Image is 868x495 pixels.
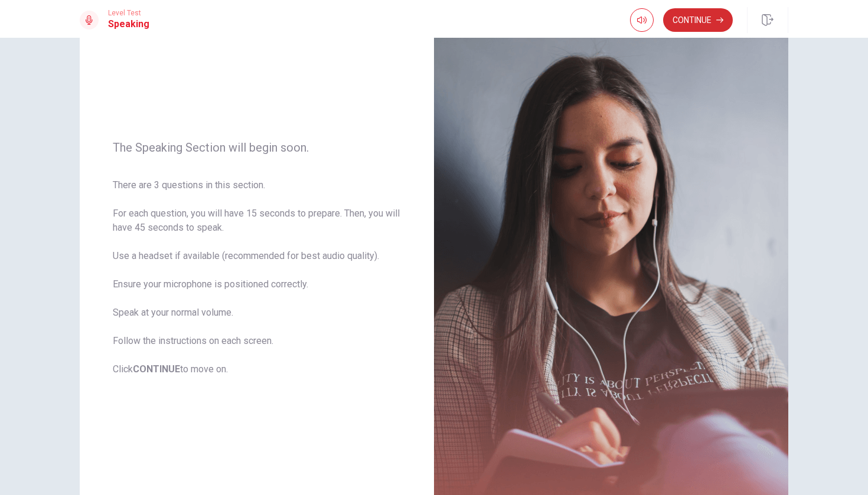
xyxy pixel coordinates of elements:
span: The Speaking Section will begin soon. [113,140,401,155]
span: There are 3 questions in this section. For each question, you will have 15 seconds to prepare. Th... [113,178,401,376]
button: Continue [663,8,733,32]
h1: Speaking [108,17,149,31]
b: CONTINUE [133,363,180,375]
span: Level Test [108,9,149,17]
